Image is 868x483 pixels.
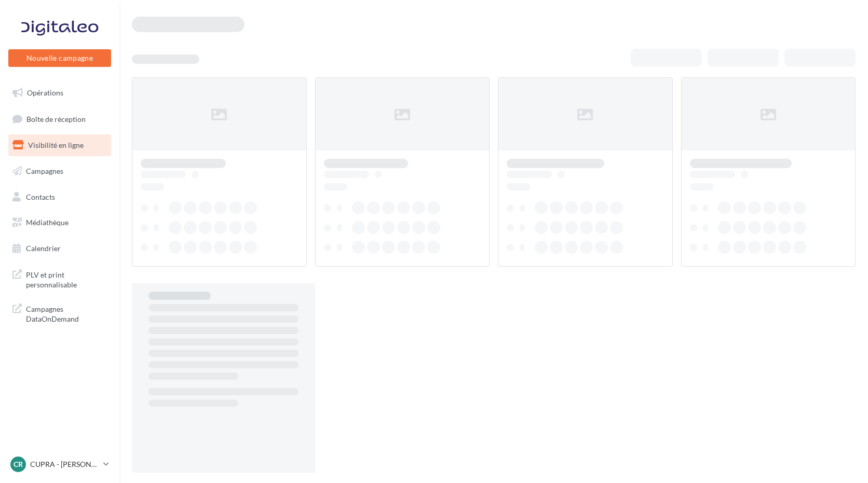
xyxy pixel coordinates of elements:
[28,141,84,149] span: Visibilité en ligne
[6,186,113,208] a: Contacts
[26,167,63,175] span: Campagnes
[13,459,23,470] span: CR
[26,268,107,290] span: PLV et print personnalisable
[26,244,61,253] span: Calendrier
[6,82,113,104] a: Opérations
[26,114,86,123] span: Boîte de réception
[8,49,111,67] button: Nouvelle campagne
[27,88,63,97] span: Opérations
[30,459,99,470] p: CUPRA - [PERSON_NAME]
[6,298,113,328] a: Campagnes DataOnDemand
[8,454,111,474] a: CR CUPRA - [PERSON_NAME]
[26,218,69,227] span: Médiathèque
[6,238,113,259] a: Calendrier
[6,160,113,182] a: Campagnes
[26,192,55,201] span: Contacts
[6,264,113,294] a: PLV et print personnalisable
[6,108,113,130] a: Boîte de réception
[6,134,113,156] a: Visibilité en ligne
[6,212,113,233] a: Médiathèque
[26,302,107,324] span: Campagnes DataOnDemand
